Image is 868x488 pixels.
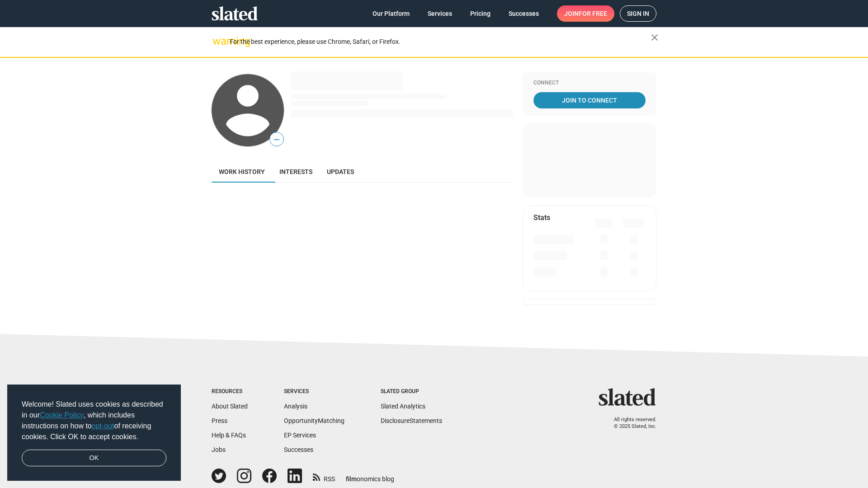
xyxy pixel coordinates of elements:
[279,168,312,175] span: Interests
[284,432,316,439] a: EP Services
[284,446,313,453] a: Successes
[212,432,246,439] a: Help & FAQs
[7,385,181,481] div: cookieconsent
[212,161,272,183] a: Work history
[533,80,646,87] div: Connect
[40,411,84,419] a: Cookie Policy
[564,5,607,22] span: Join
[346,475,357,483] span: film
[212,417,227,424] a: Press
[22,450,166,467] a: dismiss cookie message
[463,5,498,22] a: Pricing
[212,446,226,453] a: Jobs
[428,5,452,22] span: Services
[284,417,344,424] a: OpportunityMatching
[284,388,344,395] div: Services
[212,36,223,47] mat-icon: warning
[620,5,656,22] a: Sign in
[373,5,410,22] span: Our Platform
[320,161,361,183] a: Updates
[501,5,546,22] a: Successes
[346,468,394,483] a: filmonomics blog
[212,388,248,395] div: Resources
[557,5,614,22] a: Joinfor free
[92,422,114,430] a: opt-out
[365,5,417,22] a: Our Platform
[381,417,442,424] a: DisclosureStatements
[272,161,320,183] a: Interests
[470,5,491,22] span: Pricing
[327,168,354,175] span: Updates
[535,92,644,108] span: Join To Connect
[579,5,607,22] span: for free
[284,403,307,410] a: Analysis
[22,399,166,442] span: Welcome! Slated uses cookies as described in our , which includes instructions on how to of recei...
[533,92,646,108] a: Join To Connect
[230,36,651,48] div: For the best experience, please use Chrome, Safari, or Firefox.
[509,5,539,22] span: Successes
[381,403,425,410] a: Slated Analytics
[649,32,660,43] mat-icon: close
[381,388,442,395] div: Slated Group
[212,403,248,410] a: About Slated
[313,469,335,483] a: RSS
[270,134,283,145] span: —
[420,5,459,22] a: Services
[533,213,550,222] mat-card-title: Stats
[604,417,656,430] p: All rights reserved. © 2025 Slated, Inc.
[219,168,265,175] span: Work history
[627,6,649,21] span: Sign in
